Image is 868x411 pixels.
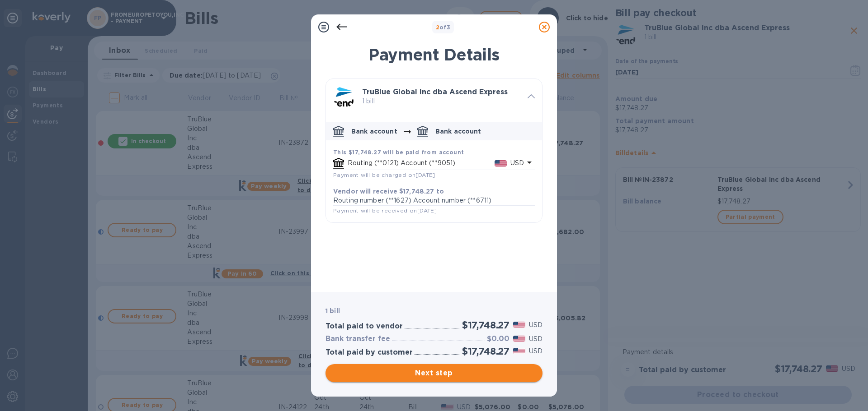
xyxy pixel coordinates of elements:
img: USD [513,336,525,342]
p: 1 bill [362,97,520,106]
b: Vendor will receive $17,748.27 to [333,188,444,195]
span: Payment will be charged on [DATE] [333,171,435,178]
p: Routing (**0121) Account (**9051) [348,158,495,168]
p: Bank account [351,127,397,136]
p: USD [529,320,542,330]
button: Next step [325,364,542,382]
div: TruBlue Global Inc dba Ascend Express 1 bill [326,79,542,115]
b: TruBlue Global Inc dba Ascend Express [362,88,508,96]
img: USD [513,348,525,354]
b: of 3 [436,24,451,31]
p: Routing number (**1627) Account number (**6711) [333,196,535,205]
p: USD [529,346,542,356]
p: Bank account [435,127,481,136]
b: 1 bill [325,307,340,314]
h3: Total paid to vendor [325,322,403,331]
p: USD [510,158,524,168]
span: Payment will be received on [DATE] [333,207,437,214]
h2: $17,748.27 [462,319,509,331]
span: Next step [333,368,535,379]
p: USD [529,334,542,344]
h3: $0.00 [487,335,509,343]
span: 2 [436,24,439,31]
h3: Bank transfer fee [325,335,390,343]
img: USD [495,160,507,166]
iframe: Chat Widget [823,368,868,411]
h2: $17,748.27 [462,346,509,357]
img: USD [513,322,525,328]
div: default-method [326,119,542,222]
h3: Total paid by customer [325,348,413,357]
h1: Payment Details [325,45,542,64]
b: This $17,748.27 will be paid from account [333,149,464,156]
